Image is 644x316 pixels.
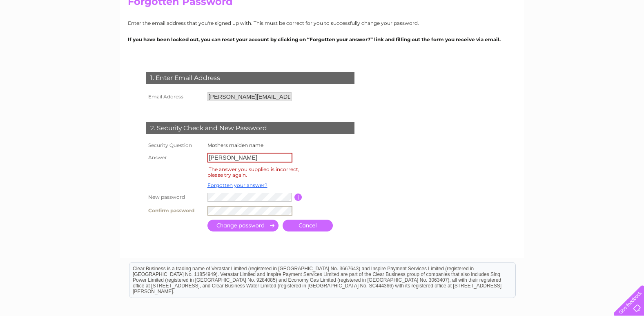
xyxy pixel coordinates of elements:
[283,220,333,231] a: Cancel
[207,142,263,148] label: Mothers maiden name
[144,151,205,165] th: Answer
[207,220,279,231] input: Submit
[573,35,597,41] a: Telecoms
[144,191,205,204] th: New password
[22,21,64,46] img: logo.png
[207,165,299,179] div: The answer you supplied is incorrect, please try again.
[144,204,205,218] th: Confirm password
[129,4,515,40] div: Clear Business is a trading name of Verastar Limited (registered in [GEOGRAPHIC_DATA] No. 3667643...
[128,19,517,27] p: Enter the email address that you're signed up with. This must be correct for you to successfully ...
[144,140,205,151] th: Security Question
[490,4,546,14] a: 0333 014 3131
[207,182,267,188] a: Forgotten your answer?
[128,36,517,43] p: If you have been locked out, you can reset your account by clicking on “Forgotten your answer?” l...
[144,90,205,103] th: Email Address
[550,35,568,41] a: Energy
[146,122,354,134] div: 2. Security Check and New Password
[294,194,302,201] input: Information
[530,35,545,41] a: Water
[146,72,354,84] div: 1. Enter Email Address
[619,35,639,41] a: Contact
[602,35,614,41] a: Blog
